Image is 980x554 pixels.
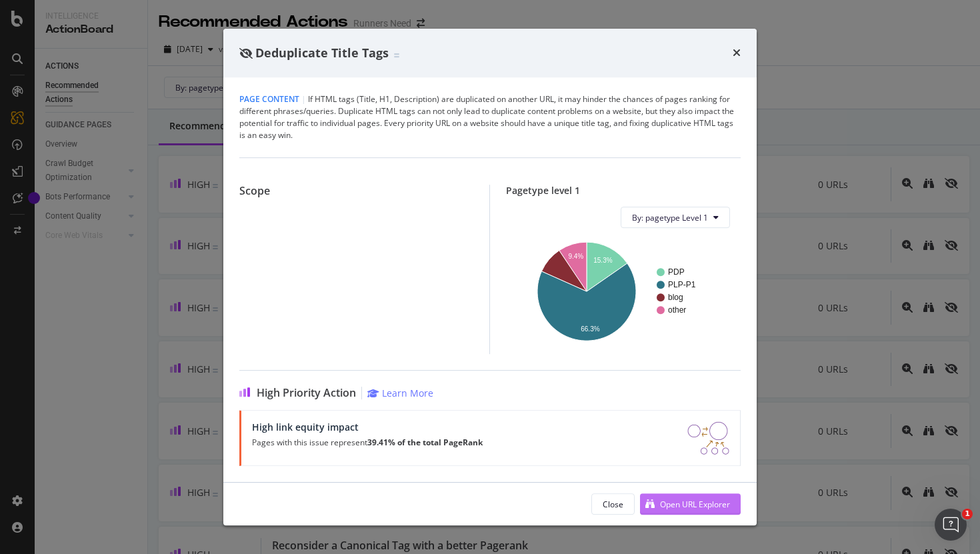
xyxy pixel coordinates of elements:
div: eye-slash [239,48,253,59]
span: | [301,93,306,105]
a: Learn More [367,387,433,399]
div: Learn More [382,387,433,399]
text: 15.3% [593,257,612,265]
div: modal [223,29,757,526]
text: other [668,306,686,315]
button: Close [591,493,635,515]
text: 66.3% [581,325,599,333]
button: By: pagetype Level 1 [621,207,730,228]
text: blog [668,293,683,303]
div: Open URL Explorer [660,499,730,510]
iframe: Intercom live chat [935,509,967,541]
div: Pagetype level 1 [506,185,741,196]
div: Close [603,499,623,510]
strong: 39.41% of the total PageRank [367,437,483,448]
text: PDP [668,268,685,277]
span: Deduplicate Title Tags [255,45,389,61]
p: Pages with this issue represent [252,438,483,447]
text: 9.4% [568,253,583,260]
text: PLP-P1 [668,281,696,290]
button: Open URL Explorer [640,493,741,515]
span: High Priority Action [257,387,356,399]
span: Page Content [239,93,299,105]
div: High link equity impact [252,421,483,433]
img: DDxVyA23.png [687,421,729,455]
div: times [733,45,741,62]
span: By: pagetype Level 1 [632,212,708,223]
div: Scope [239,185,473,197]
div: If HTML tags (Title, H1, Description) are duplicated on another URL, it may hinder the chances of... [239,93,741,141]
span: 1 [962,509,973,519]
svg: A chart. [517,239,730,343]
img: Equal [394,53,399,57]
